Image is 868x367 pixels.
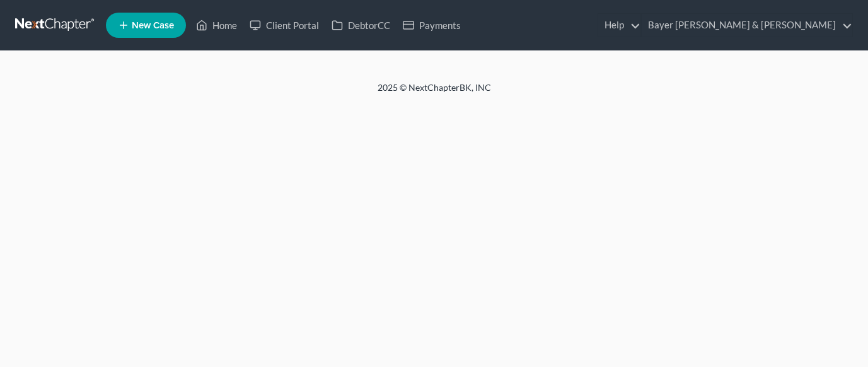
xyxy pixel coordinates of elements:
[325,14,396,37] a: DebtorCC
[190,14,243,37] a: Home
[106,13,186,38] new-legal-case-button: New Case
[243,14,325,37] a: Client Portal
[75,81,794,104] div: 2025 © NextChapterBK, INC
[642,14,852,37] a: Bayer [PERSON_NAME] & [PERSON_NAME]
[598,14,640,37] a: Help
[396,14,467,37] a: Payments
